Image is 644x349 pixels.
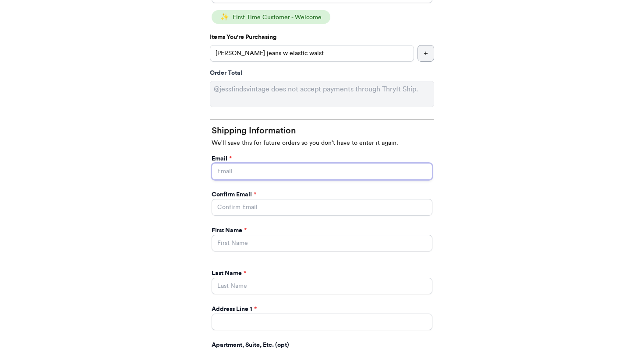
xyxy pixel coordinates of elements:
[233,14,322,21] span: First Time Customer - Welcome
[212,235,432,251] input: First Name
[212,226,247,235] label: First Name
[212,199,432,216] input: Confirm Email
[210,33,434,42] p: Items You're Purchasing
[212,269,246,278] label: Last Name
[212,139,432,147] p: We'll save this for future orders so you don't have to enter it again.
[220,14,229,21] span: ✨
[212,278,432,294] input: Last Name
[212,154,232,163] label: Email
[212,305,257,314] label: Address Line 1
[210,45,414,62] input: ex.funky hat
[212,190,256,199] label: Confirm Email
[212,163,432,180] input: Email
[210,69,434,77] div: Order Total
[212,125,432,137] h2: Shipping Information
